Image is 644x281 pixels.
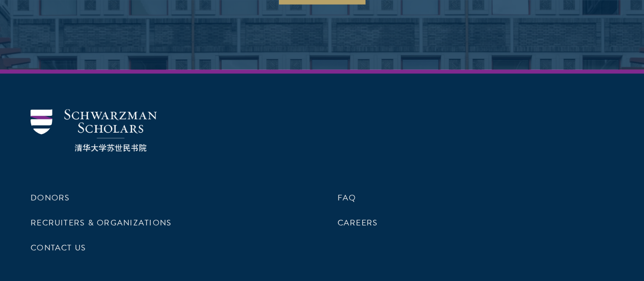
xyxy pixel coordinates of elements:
a: Contact Us [31,242,86,254]
img: Schwarzman Scholars [31,109,157,151]
a: Recruiters & Organizations [31,217,172,229]
a: FAQ [338,192,356,204]
a: Careers [338,217,378,229]
a: Donors [31,192,70,204]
